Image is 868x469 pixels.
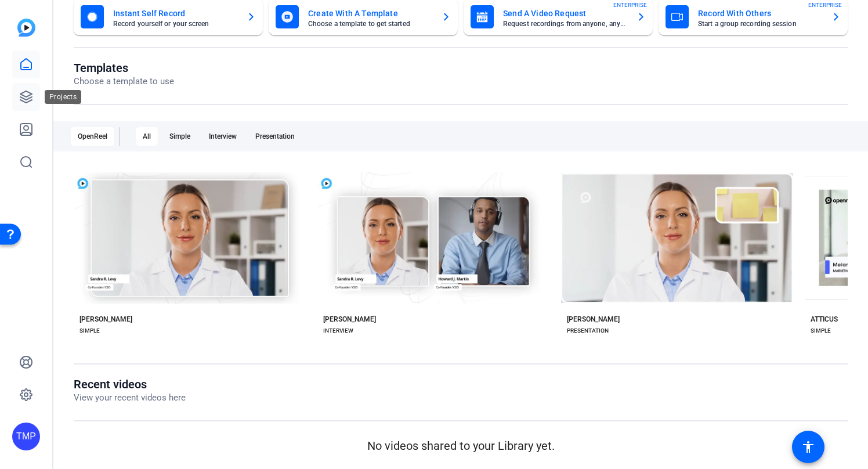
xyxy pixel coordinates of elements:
div: ATTICUS [811,315,838,324]
h1: Templates [74,61,174,75]
div: All [136,127,158,146]
mat-card-subtitle: Start a group recording session [698,20,822,27]
div: OpenReel [71,127,114,146]
div: Interview [202,127,244,146]
div: SIMPLE [811,326,831,335]
p: No videos shared to your Library yet. [74,437,848,454]
p: View your recent videos here [74,391,186,405]
span: ENTERPRISE [808,1,842,9]
div: [PERSON_NAME] [79,315,132,324]
div: SIMPLE [79,326,100,335]
p: Choose a template to use [74,75,174,88]
div: [PERSON_NAME] [323,315,376,324]
mat-card-title: Send A Video Request [503,6,627,20]
mat-card-title: Instant Self Record [113,6,237,20]
div: Simple [162,127,197,146]
mat-card-title: Create With A Template [308,6,432,20]
img: blue-gradient.svg [17,19,35,37]
mat-card-subtitle: Choose a template to get started [308,20,432,27]
mat-card-title: Record With Others [698,6,822,20]
div: TMP [12,423,40,450]
mat-card-subtitle: Record yourself or your screen [113,20,237,27]
div: Projects [45,90,81,104]
span: ENTERPRISE [613,1,647,9]
mat-icon: accessibility [801,440,815,454]
div: PRESENTATION [567,326,609,335]
div: Presentation [248,127,302,146]
mat-card-subtitle: Request recordings from anyone, anywhere [503,20,627,27]
div: [PERSON_NAME] [567,315,620,324]
div: INTERVIEW [323,326,353,335]
h1: Recent videos [74,377,186,391]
